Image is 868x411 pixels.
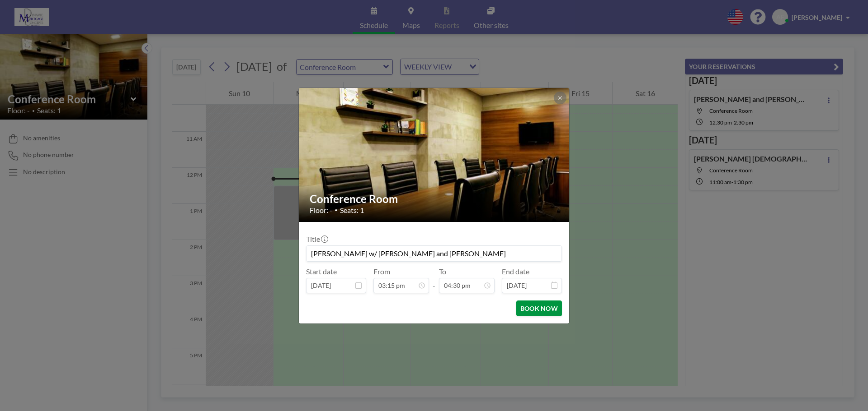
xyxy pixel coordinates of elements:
h2: Conference Room [310,192,559,206]
img: 537.jpg [299,65,570,245]
label: End date [502,267,529,276]
span: • [335,207,338,213]
label: To [439,267,446,276]
button: BOOK NOW [516,300,562,316]
span: Floor: - [310,206,332,215]
span: Seats: 1 [340,206,364,215]
input: Alyssa's reservation [307,246,561,261]
label: From [373,267,390,276]
label: Start date [306,267,337,276]
span: - [433,270,435,290]
label: Title [306,235,327,244]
